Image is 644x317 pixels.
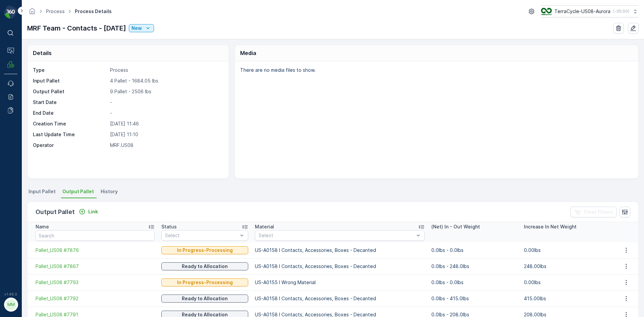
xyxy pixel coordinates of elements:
p: - [110,99,222,106]
td: 415.00lbs [521,290,613,307]
p: Clear Filters [584,209,613,215]
p: Last Update Time [33,131,107,138]
a: Pallet_US08 #7792 [36,295,155,302]
p: Output Pallet [36,207,75,217]
p: Name [36,223,49,230]
p: There are no media files to show. [240,67,631,73]
p: End Date [33,110,107,116]
img: logo [4,5,17,19]
p: (Net) In - Out Weight [431,223,480,230]
span: Input Pallet [29,188,56,195]
p: [DATE] 11:10 [110,131,222,138]
p: Details [33,49,52,57]
td: US-A0158 I Contacts, Accessories, Boxes - Decanted [252,290,428,307]
button: Link [76,208,101,216]
p: Input Pallet [33,77,107,84]
p: Increase In Net Weight [524,223,577,230]
p: [DATE] 11:46 [110,120,222,127]
button: TerraCycle-US08-Aurora(-05:00) [541,5,639,17]
p: 9 Pallet - 2506 lbs [110,88,222,95]
span: History [101,188,118,195]
p: Select [259,232,414,239]
td: 0.0lbs - 0.0lbs [428,274,521,290]
a: Process [46,8,65,14]
span: v 1.49.0 [4,292,17,296]
a: Homepage [29,10,36,16]
p: Ready to Allocation [182,295,228,302]
p: Status [161,223,177,230]
button: New [129,24,154,32]
p: Start Date [33,99,107,106]
td: 0.00lbs [521,242,613,258]
p: Type [33,67,107,73]
a: Pallet_US08 #7793 [36,279,155,286]
a: Pallet_US08 #7867 [36,263,155,270]
a: Pallet_US08 #7876 [36,247,155,254]
p: Ready to Allocation [182,263,228,270]
td: 0.0lbs - 0.0lbs [428,242,521,258]
button: In Progress-Processing [161,246,248,254]
button: In Progress-Processing [161,278,248,286]
p: - [110,110,222,116]
td: 0.0lbs - 248.0lbs [428,258,521,274]
p: In Progress-Processing [177,279,233,286]
p: 4 Pallet - 1684.05 lbs [110,77,222,84]
button: Clear Filters [570,207,617,217]
td: US-A0158 I Contacts, Accessories, Boxes - Decanted [252,242,428,258]
button: Ready to Allocation [161,262,248,270]
button: Ready to Allocation [161,295,248,303]
span: Output Pallet [62,188,94,195]
p: Material [255,223,274,230]
p: Media [240,49,256,57]
td: 0.0lbs - 415.0lbs [428,290,521,307]
p: Process [110,67,222,73]
p: Creation Time [33,120,107,127]
p: MRF Team - Contacts - [DATE] [27,23,126,33]
td: 0.00lbs [521,274,613,290]
p: Output Pallet [33,88,107,95]
p: Select [165,232,238,239]
input: Search [36,230,155,241]
div: MM [6,299,16,310]
td: US-A0155 I Wrong Material [252,274,428,290]
p: In Progress-Processing [177,247,233,254]
p: Operator [33,142,107,149]
td: 248.00lbs [521,258,613,274]
button: MM [4,298,17,312]
p: MRF.US08 [110,142,222,149]
p: ( -05:00 ) [613,9,629,14]
p: TerraCycle-US08-Aurora [554,8,610,15]
td: US-A0158 I Contacts, Accessories, Boxes - Decanted [252,258,428,274]
img: image_ci7OI47.png [541,8,552,15]
p: New [131,25,142,32]
span: Process Details [73,8,113,15]
p: Link [88,208,98,215]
